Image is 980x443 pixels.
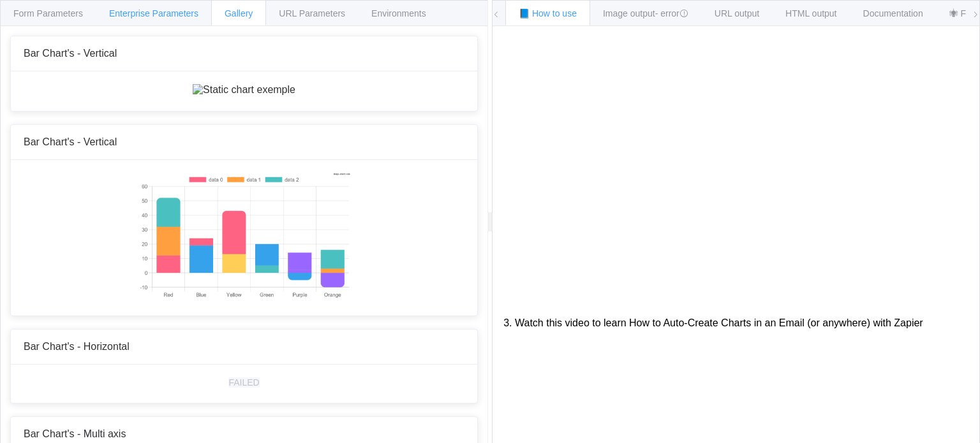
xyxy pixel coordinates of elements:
span: Gallery [225,8,253,18]
li: Watch this video to learn How to Auto-Create Charts in an Email (or anywhere) with Zapier [515,311,970,335]
span: - error [655,8,688,18]
span: URL Parameters [279,8,345,18]
span: Form Parameters [13,8,83,18]
img: Static chart exemple [138,173,350,300]
span: Bar Chart's - Vertical [24,48,117,59]
span: Documentation [863,8,923,18]
span: Bar Chart's - Horizontal [24,341,130,352]
span: Bar Chart's - Multi axis [24,428,126,439]
span: Environments [371,8,426,18]
div: FAILED [228,377,259,388]
span: Image output [603,8,688,18]
span: Enterprise Parameters [109,8,198,18]
span: HTML output [785,8,836,18]
span: URL output [715,8,759,18]
img: Static chart exemple [193,84,295,96]
span: Bar Chart's - Vertical [24,136,117,147]
span: 📘 How to use [519,8,577,18]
